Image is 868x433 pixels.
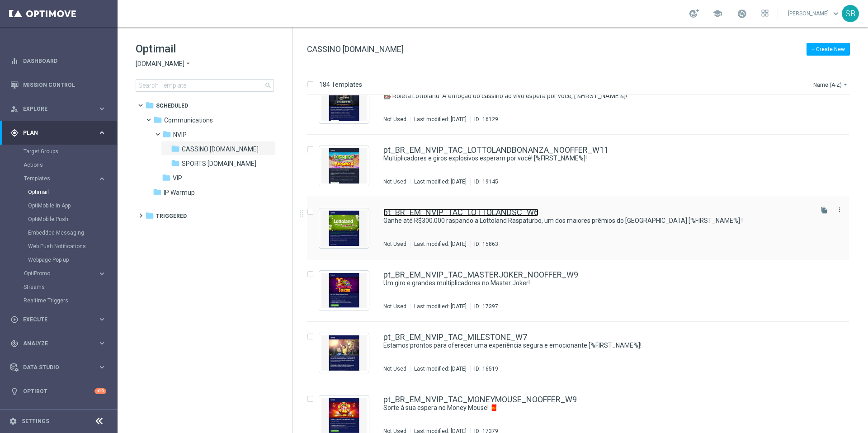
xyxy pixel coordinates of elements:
[383,333,527,341] a: pt_BR_EM_NVIP_TAC_MILESTONE_W7
[383,279,790,287] a: Um giro e grandes multiplicadores no Master Joker!
[10,379,106,403] div: Optibot
[10,57,107,65] div: equalizer Dashboard
[10,316,107,323] button: play_circle_outline Execute keyboard_arrow_right
[470,116,498,123] div: ID:
[24,158,117,172] div: Actions
[24,280,117,294] div: Streams
[319,80,362,89] p: 184 Templates
[9,417,17,425] i: settings
[10,81,107,89] button: Mission Control
[10,364,107,371] button: Data Studio keyboard_arrow_right
[171,159,180,168] i: folder
[156,212,187,220] span: Triggered
[24,270,107,277] div: OptiPromo keyboard_arrow_right
[321,211,367,246] img: 15863.jpeg
[153,115,162,124] i: folder
[28,256,94,264] a: Webpage Pop-up
[383,395,577,404] a: pt_BR_EM_NVIP_TAC_MONEYMOUSE_NOOFFER_W9
[164,188,195,197] span: IP Warmup
[24,176,89,181] span: Templates
[164,116,213,124] span: Communications
[298,322,866,384] div: Press SPACE to select this row.
[383,92,790,100] a: 🎰 Roleta Lottoland: A emoção do cassino ao vivo espera por você, [%FIRST_NAME%]!
[98,363,106,372] i: keyboard_arrow_right
[818,204,830,216] button: file_copy
[321,335,367,371] img: 16519.jpeg
[298,197,866,259] div: Press SPACE to select this row.
[171,144,180,153] i: folder
[410,178,470,185] div: Last modified: [DATE]
[321,86,367,121] img: 16129.jpeg
[10,315,19,324] i: play_circle_outline
[28,216,94,223] a: OptiMobile Push
[383,146,609,154] a: pt_BR_EM_NVIP_TAC_LOTTOLANDBONANZA_NOOFFER_W11
[383,154,811,163] div: Multiplicadores e giros explosivos esperam por você! [%FIRST_NAME%]!
[28,253,117,267] div: Webpage Pop-up
[842,81,849,88] i: arrow_drop_down
[23,73,106,97] a: Mission Control
[842,5,859,22] div: SB
[24,175,107,182] div: Templates keyboard_arrow_right
[182,145,259,153] span: CASSINO bet.br
[470,178,498,185] div: ID:
[182,160,256,168] span: SPORTS bet.br
[10,129,107,136] div: gps_fixed Plan keyboard_arrow_right
[24,172,117,267] div: Templates
[10,315,98,324] div: Execute
[28,212,117,226] div: OptiMobile Push
[821,207,828,214] i: file_copy
[482,240,498,248] div: 15863
[10,105,98,113] div: Explore
[24,267,117,280] div: OptiPromo
[156,102,188,110] span: Scheduled
[24,283,94,291] a: Streams
[10,363,98,372] div: Data Studio
[98,315,106,324] i: keyboard_arrow_right
[145,211,154,220] i: folder
[136,79,274,92] input: Search Template
[383,216,811,225] div: Ganhe até R$300.000 raspando a Lottoland Raspaturbo, um dos maiores prêmios do Brasil [%FIRST_NAM...
[98,104,106,113] i: keyboard_arrow_right
[383,116,406,123] div: Not Used
[10,340,107,347] div: track_changes Analyze keyboard_arrow_right
[23,341,98,346] span: Analyze
[98,128,106,137] i: keyboard_arrow_right
[98,269,106,278] i: keyboard_arrow_right
[482,178,498,185] div: 19145
[482,365,498,372] div: 16519
[321,398,367,433] img: 17379.jpeg
[28,185,117,199] div: Optimail
[10,129,19,137] i: gps_fixed
[787,7,842,20] a: [PERSON_NAME]keyboard_arrow_down
[383,154,790,163] a: Multiplicadores e giros explosivos esperam por você! [%FIRST_NAME%]!
[136,60,192,68] button: [DOMAIN_NAME] arrow_drop_down
[23,317,98,322] span: Execute
[836,206,843,213] i: more_vert
[835,204,844,215] button: more_vert
[24,271,98,276] div: OptiPromo
[136,60,184,68] span: [DOMAIN_NAME]
[10,105,107,113] div: person_search Explore keyboard_arrow_right
[23,49,106,73] a: Dashboard
[184,60,192,68] i: arrow_drop_down
[383,240,406,248] div: Not Used
[23,379,94,403] a: Optibot
[23,365,98,370] span: Data Studio
[10,387,19,395] i: lightbulb
[28,202,94,209] a: OptiMobile In-App
[10,339,98,348] div: Analyze
[482,303,498,310] div: 17397
[98,339,106,348] i: keyboard_arrow_right
[24,271,89,276] span: OptiPromo
[10,105,19,113] i: person_search
[24,176,98,181] div: Templates
[298,72,866,135] div: Press SPACE to select this row.
[10,388,107,395] button: lightbulb Optibot +10
[831,9,841,19] span: keyboard_arrow_down
[307,44,404,54] span: CASSINO [DOMAIN_NAME]
[28,199,117,212] div: OptiMobile In-App
[383,271,578,279] a: pt_BR_EM_NVIP_TAC_MASTERJOKER_NOOFFER_W9
[162,173,171,182] i: folder
[410,365,470,372] div: Last modified: [DATE]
